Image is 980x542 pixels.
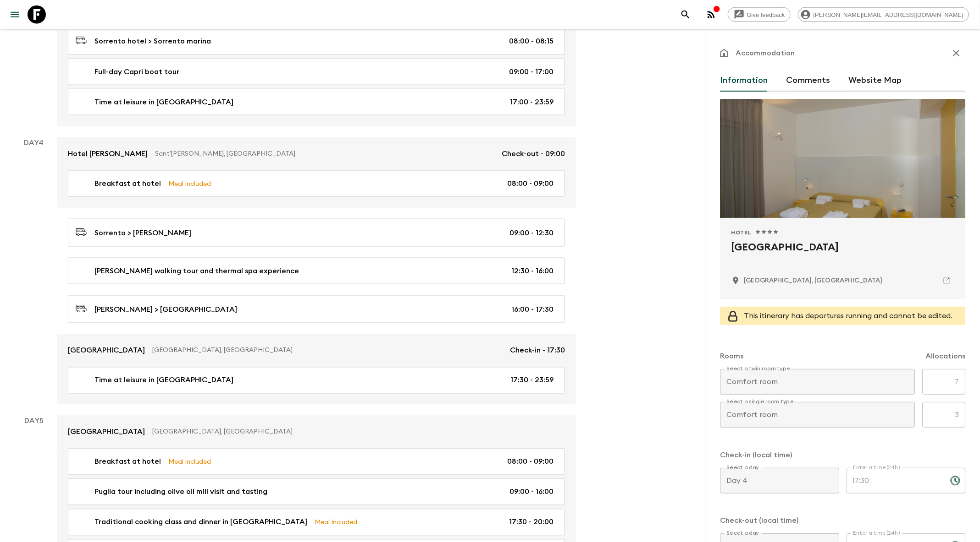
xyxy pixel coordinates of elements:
[510,375,554,386] p: 17:30 - 23:59
[94,228,191,238] p: Sorrento > [PERSON_NAME]
[315,517,357,527] p: Meal Included
[720,99,965,218] div: Photo of Colle Del Sole Hotel
[68,427,145,438] p: [GEOGRAPHIC_DATA]
[847,468,943,493] input: hh:mm
[94,456,161,467] p: Breakfast at hotel
[152,346,503,355] p: [GEOGRAPHIC_DATA], [GEOGRAPHIC_DATA]
[68,258,565,284] a: [PERSON_NAME] walking tour and thermal spa experience12:30 - 16:00
[510,345,565,356] p: Check-in - 17:30
[510,97,554,108] p: 17:00 - 23:59
[6,5,24,24] button: menu
[68,345,145,356] p: [GEOGRAPHIC_DATA]
[152,428,558,437] p: [GEOGRAPHIC_DATA], [GEOGRAPHIC_DATA]
[728,7,791,22] a: Give feedback
[68,170,565,197] a: Breakfast at hotelMeal Included08:00 - 09:00
[853,529,900,537] label: Enter a time (24h)
[11,137,57,148] p: Day 4
[720,351,743,362] p: Rooms
[57,416,576,449] a: [GEOGRAPHIC_DATA][GEOGRAPHIC_DATA], [GEOGRAPHIC_DATA]
[94,517,307,528] p: Traditional cooking class and dinner in [GEOGRAPHIC_DATA]
[511,304,554,315] p: 16:00 - 17:30
[94,375,233,386] p: Time at leisure in [GEOGRAPHIC_DATA]
[94,266,299,276] p: [PERSON_NAME] walking tour and thermal spa experience
[509,66,554,77] p: 09:00 - 17:00
[720,450,965,461] p: Check-in (local time)
[798,7,969,22] div: [PERSON_NAME][EMAIL_ADDRESS][DOMAIN_NAME]
[853,464,900,472] label: Enter a time (24h)
[507,178,554,189] p: 08:00 - 09:00
[68,219,565,247] a: Sorrento > [PERSON_NAME]09:00 - 12:30
[68,449,565,475] a: Breakfast at hotelMeal Included08:00 - 09:00
[68,367,565,394] a: Time at leisure in [GEOGRAPHIC_DATA]17:30 - 23:59
[94,36,211,47] p: Sorrento hotel > Sorrento marina
[94,178,161,189] p: Breakfast at hotel
[511,266,554,276] p: 12:30 - 16:00
[731,229,751,236] span: Hotel
[68,479,565,505] a: Puglia tour including olive oil mill visit and tasting09:00 - 16:00
[168,457,211,467] p: Meal Included
[68,27,565,55] a: Sorrento hotel > Sorrento marina08:00 - 08:15
[94,487,267,498] p: Puglia tour including olive oil mill visit and tasting
[57,334,576,367] a: [GEOGRAPHIC_DATA][GEOGRAPHIC_DATA], [GEOGRAPHIC_DATA]Check-in - 17:30
[848,70,902,92] button: Website Map
[726,398,793,406] label: Select a single room type
[94,304,237,315] p: [PERSON_NAME] > [GEOGRAPHIC_DATA]
[168,179,211,189] p: Meal Included
[155,149,494,158] p: Sant'[PERSON_NAME], [GEOGRAPHIC_DATA]
[68,148,148,159] p: Hotel [PERSON_NAME]
[726,365,790,373] label: Select a twin room type
[744,312,952,320] span: This itinerary has departures running and cannot be edited.
[11,416,57,427] p: Day 5
[509,36,554,47] p: 08:00 - 08:15
[68,89,565,115] a: Time at leisure in [GEOGRAPHIC_DATA]17:00 - 23:59
[742,11,790,18] span: Give feedback
[57,137,576,170] a: Hotel [PERSON_NAME]Sant'[PERSON_NAME], [GEOGRAPHIC_DATA]Check-out - 09:00
[509,517,554,528] p: 17:30 - 20:00
[94,66,179,77] p: Full-day Capri boat tour
[786,70,830,92] button: Comments
[507,456,554,467] p: 08:00 - 09:00
[68,295,565,323] a: [PERSON_NAME] > [GEOGRAPHIC_DATA]16:00 - 17:30
[726,464,759,472] label: Select a day
[94,97,233,108] p: Time at leisure in [GEOGRAPHIC_DATA]
[502,148,565,159] p: Check-out - 09:00
[720,515,965,526] p: Check-out (local time)
[720,70,768,92] button: Information
[68,59,565,85] a: Full-day Capri boat tour09:00 - 17:00
[736,48,795,59] p: Accommodation
[744,276,882,285] p: Alberobello, Italy
[925,351,965,362] p: Allocations
[808,11,969,18] span: [PERSON_NAME][EMAIL_ADDRESS][DOMAIN_NAME]
[726,529,759,537] label: Select a day
[509,487,554,498] p: 09:00 - 16:00
[68,509,565,536] a: Traditional cooking class and dinner in [GEOGRAPHIC_DATA]Meal Included17:30 - 20:00
[731,240,954,269] h2: [GEOGRAPHIC_DATA]
[676,5,695,24] button: search adventures
[509,228,554,238] p: 09:00 - 12:30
